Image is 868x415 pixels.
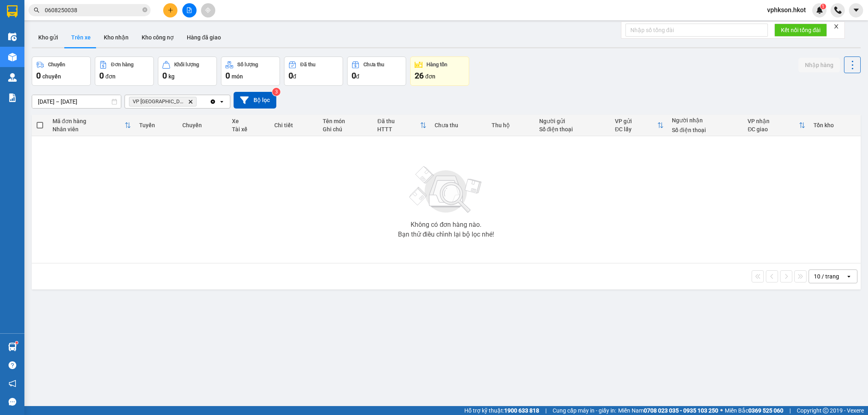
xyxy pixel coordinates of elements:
[813,122,857,128] div: Tồn kho
[36,71,41,80] span: 0
[761,5,812,15] span: vphkson.hkot
[539,118,607,124] div: Người gửi
[133,98,185,105] span: VP Đà Nẵng
[816,7,823,14] img: icon-new-feature
[405,161,487,218] img: svg+xml;base64,PHN2ZyBjbGFzcz0ibGlzdC1wbHVnX19zdmciIHhtbG5zPSJodHRwOi8vd3d3LnczLm9yZy8yMDAwL3N2Zy...
[52,118,125,124] div: Mã đơn hàng
[352,71,356,80] span: 0
[45,6,141,15] input: Tìm tên, số ĐT hoặc mã đơn
[743,115,809,136] th: Toggle SortBy
[168,73,175,80] span: kg
[8,93,17,102] img: solution-icon
[644,407,718,414] strong: 0708 023 035 - 0935 103 250
[798,58,840,72] button: Nhập hàng
[398,231,494,238] div: Bạn thử điều chỉnh lại bộ lọc nhé!
[748,407,783,414] strong: 0369 525 060
[356,73,359,80] span: đ
[410,56,469,86] button: Hàng tồn26đơn
[105,73,116,80] span: đơn
[323,118,370,124] div: Tên món
[748,126,799,133] div: ĐC giao
[188,99,193,104] svg: Delete
[822,4,824,9] span: 1
[293,73,296,80] span: đ
[8,343,17,351] img: warehouse-icon
[225,71,230,80] span: 0
[232,73,243,80] span: món
[426,62,447,67] div: Hàng tồn
[201,3,215,17] button: aim
[198,98,199,106] input: Selected VP Đà Nẵng.
[48,62,65,67] div: Chuyến
[158,56,217,86] button: Khối lượng0kg
[781,26,820,35] span: Kết nối tổng đài
[833,24,839,29] span: close
[611,115,668,136] th: Toggle SortBy
[377,118,420,124] div: Đã thu
[425,73,435,80] span: đơn
[34,7,39,13] span: search
[846,273,852,280] svg: open
[234,92,276,109] button: Bộ lọc
[210,98,216,105] svg: Clear all
[284,56,343,86] button: Đã thu0đ
[162,71,167,80] span: 0
[625,24,768,37] input: Nhập số tổng đài
[142,7,147,12] span: close-circle
[42,73,61,80] span: chuyến
[504,407,539,414] strong: 1900 633 818
[99,71,104,80] span: 0
[814,272,839,280] div: 10 / trang
[618,406,718,415] span: Miền Nam
[95,56,154,86] button: Đơn hàng0đơn
[9,380,16,387] span: notification
[163,3,177,17] button: plus
[135,28,180,47] button: Kho công nợ
[32,56,91,86] button: Chuyến0chuyến
[15,341,18,344] sup: 1
[539,126,607,133] div: Số điện thoại
[820,4,826,9] sup: 1
[725,406,783,415] span: Miền Bắc
[615,126,657,133] div: ĐC lấy
[65,28,97,47] button: Trên xe
[142,7,147,14] span: close-circle
[32,28,65,47] button: Kho gửi
[8,33,17,41] img: warehouse-icon
[435,122,483,128] div: Chưa thu
[168,7,173,13] span: plus
[219,98,225,105] svg: open
[205,7,211,13] span: aim
[363,62,384,67] div: Chưa thu
[411,222,481,228] div: Không có đơn hàng nào.
[129,97,197,106] span: VP Đà Nẵng, close by backspace
[789,406,791,415] span: |
[180,28,227,47] button: Hàng đã giao
[8,73,17,82] img: warehouse-icon
[289,71,293,80] span: 0
[237,62,258,67] div: Số lượng
[834,7,842,14] img: phone-icon
[232,126,266,133] div: Tài xế
[300,62,315,67] div: Đã thu
[139,122,174,128] div: Tuyến
[823,408,829,413] span: copyright
[545,406,547,415] span: |
[9,398,16,406] span: message
[672,117,739,124] div: Người nhận
[774,24,827,37] button: Kết nối tổng đài
[48,115,135,136] th: Toggle SortBy
[377,126,420,133] div: HTTT
[720,409,723,412] span: ⚪️
[615,118,657,124] div: VP gửi
[7,5,17,17] img: logo-vxr
[9,361,16,369] span: question-circle
[182,122,224,128] div: Chuyến
[186,7,192,13] span: file-add
[553,406,616,415] span: Cung cấp máy in - giấy in:
[232,118,266,124] div: Xe
[323,126,370,133] div: Ghi chú
[415,71,424,80] span: 26
[174,62,199,67] div: Khối lượng
[347,56,406,86] button: Chưa thu0đ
